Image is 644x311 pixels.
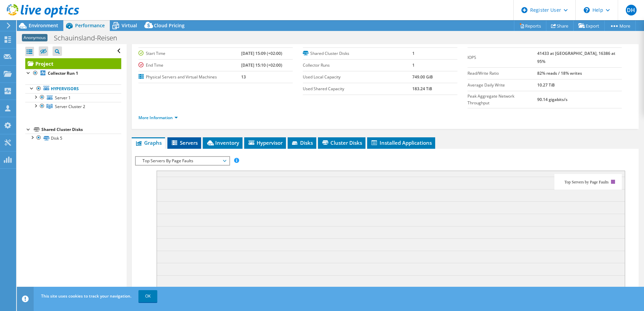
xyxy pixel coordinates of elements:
[139,157,226,165] span: Top Servers By Page Faults
[138,290,157,302] a: OK
[565,180,609,184] text: Top Servers by Page Faults
[171,139,198,146] span: Servers
[55,104,85,109] span: Server Cluster 2
[626,5,637,15] span: DH
[537,70,582,76] b: 82% reads / 18% writes
[241,62,282,68] b: [DATE] 15:10 (+02:00)
[468,70,538,77] label: Read/Write Ratio
[41,293,131,299] span: This site uses cookies to track your navigation.
[138,50,241,57] label: Start Time
[468,93,538,106] label: Peak Aggregate Network Throughput
[138,74,241,80] label: Physical Servers and Virtual Machines
[537,82,555,88] b: 10.27 TiB
[25,93,121,102] a: Server 1
[546,21,574,31] a: Share
[248,139,283,146] span: Hypervisor
[51,34,128,42] h1: Schauinsland-Reisen
[303,74,412,80] label: Used Local Capacity
[25,84,121,93] a: Hypervisors
[468,82,538,89] label: Average Daily Write
[584,7,590,13] svg: \n
[25,69,121,78] a: Collector Run 1
[138,115,178,120] a: More Information
[206,139,239,146] span: Inventory
[25,102,121,111] a: Server Cluster 2
[48,70,78,76] b: Collector Run 1
[29,22,58,29] span: Environment
[22,34,47,41] span: Anonymous
[412,39,417,44] b: 15
[122,22,137,29] span: Virtual
[412,86,432,92] b: 183.24 TiB
[371,139,432,146] span: Installed Applications
[303,62,412,69] label: Collector Runs
[138,62,241,69] label: End Time
[25,134,121,142] a: Disk 5
[55,95,71,101] span: Server 1
[412,62,415,68] b: 1
[537,39,556,44] b: 3.51 GB/s
[573,21,605,31] a: Export
[604,21,636,31] a: More
[25,58,121,69] a: Project
[514,21,546,31] a: Reports
[468,54,538,61] label: IOPS
[154,22,185,29] span: Cloud Pricing
[291,139,313,146] span: Disks
[241,74,246,80] b: 13
[75,22,105,29] span: Performance
[321,139,362,146] span: Cluster Disks
[537,97,568,102] b: 90.14 gigabits/s
[412,74,433,80] b: 749.00 GiB
[303,85,412,92] label: Used Shared Capacity
[241,39,276,44] b: 7 days, 0 hr, 1 min
[537,50,615,64] b: 41433 at [GEOGRAPHIC_DATA], 16386 at 95%
[241,50,282,56] b: [DATE] 15:09 (+02:00)
[412,50,415,56] b: 1
[41,126,121,134] div: Shared Cluster Disks
[303,50,412,57] label: Shared Cluster Disks
[135,139,162,146] span: Graphs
